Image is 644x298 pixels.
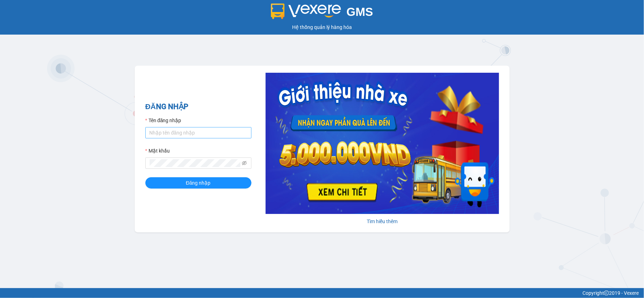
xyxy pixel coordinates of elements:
[145,127,251,138] input: Tên đăng nhập
[266,217,499,225] div: Tìm hiểu thêm
[266,73,499,214] img: banner-0
[271,4,341,19] img: logo 2
[271,11,373,16] a: GMS
[242,161,247,166] span: eye-invisible
[145,117,181,124] label: Tên đăng nhập
[186,179,211,187] span: Đăng nhập
[347,5,373,18] span: GMS
[2,23,642,31] div: Hệ thống quản lý hàng hóa
[145,177,251,189] button: Đăng nhập
[145,147,170,155] label: Mật khẩu
[5,289,639,297] div: Copyright 2019 - Vexere
[145,101,251,113] h2: ĐĂNG NHẬP
[150,159,240,167] input: Mật khẩu
[604,291,609,296] span: copyright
